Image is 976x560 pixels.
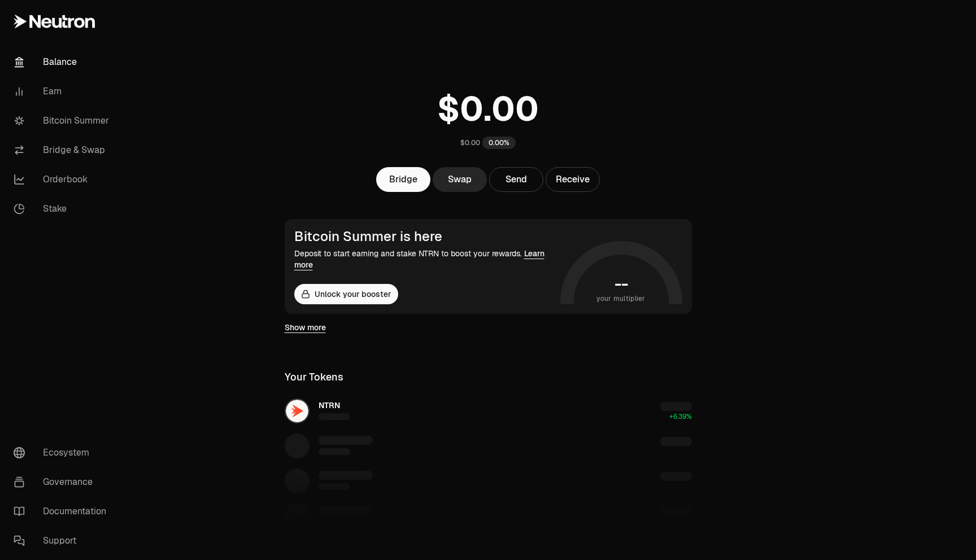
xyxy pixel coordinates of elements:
[294,284,398,304] button: Unlock your booster
[615,275,628,293] h1: --
[596,293,646,304] span: your multiplier
[294,229,556,244] div: Bitcoin Summer is here
[5,194,122,224] a: Stake
[5,467,122,497] a: Governance
[433,167,487,192] a: Swap
[482,137,516,149] div: 0.00%
[489,167,543,192] button: Send
[294,248,556,270] div: Deposit to start earning and stake NTRN to boost your rewards.
[5,106,122,135] a: Bitcoin Summer
[5,165,122,194] a: Orderbook
[5,135,122,165] a: Bridge & Swap
[5,438,122,467] a: Ecosystem
[460,138,480,147] div: $0.00
[285,369,343,385] div: Your Tokens
[5,47,122,77] a: Balance
[5,77,122,106] a: Earn
[285,322,326,333] a: Show more
[5,497,122,526] a: Documentation
[376,167,430,192] a: Bridge
[5,526,122,555] a: Support
[546,167,600,192] button: Receive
